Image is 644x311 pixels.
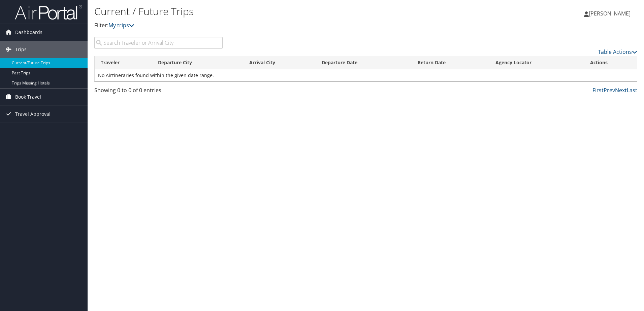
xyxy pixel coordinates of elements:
th: Traveler: activate to sort column ascending [95,56,152,69]
a: Prev [604,87,615,94]
th: Departure City: activate to sort column ascending [152,56,243,69]
input: Search Traveler or Arrival City [94,37,223,49]
a: Last [627,87,637,94]
a: My trips [108,22,134,29]
th: Actions [584,56,637,69]
h1: Current / Future Trips [94,4,456,19]
a: Table Actions [598,48,637,56]
span: Travel Approval [15,106,51,123]
p: Filter: [94,21,456,30]
a: First [592,87,604,94]
span: Book Travel [15,89,41,105]
th: Agency Locator: activate to sort column ascending [489,56,584,69]
a: [PERSON_NAME] [584,3,637,24]
th: Departure Date: activate to sort column descending [316,56,411,69]
img: airportal-logo.png [15,4,82,20]
span: [PERSON_NAME] [589,10,631,17]
th: Arrival City: activate to sort column ascending [243,56,316,69]
span: Trips [15,41,27,58]
th: Return Date: activate to sort column ascending [412,56,489,69]
div: Showing 0 to 0 of 0 entries [94,86,223,98]
span: Dashboards [15,24,42,41]
td: No Airtineraries found within the given date range. [95,69,637,81]
a: Next [615,87,627,94]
